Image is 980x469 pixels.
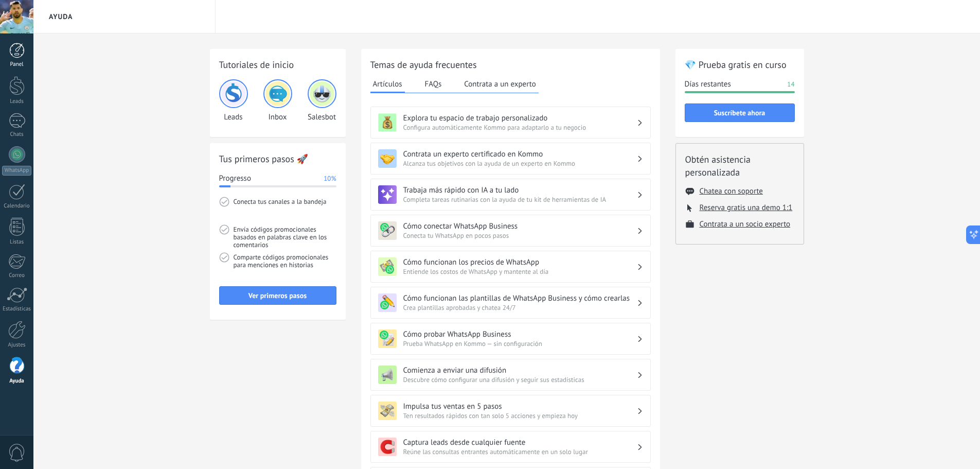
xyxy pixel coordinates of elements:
[248,292,307,299] span: Ver primeros pasos
[234,197,336,224] span: Conecta tus canales a la bandeja
[403,149,637,159] h3: Contrata un experto certificado en Kommo
[403,267,637,276] span: Entiende los costos de WhatsApp y mantente al día
[219,152,336,165] h2: Tus primeros pasos 🚀
[2,272,32,279] div: Correo
[403,447,637,456] span: Reúne las consultas entrantes automáticamente en un solo lugar
[700,186,763,196] button: Chatea con soporte
[2,239,32,246] div: Listas
[787,79,794,90] span: 14
[2,203,32,210] div: Calendario
[685,153,794,179] h2: Obtén asistencia personalizada
[403,257,637,267] h3: Cómo funcionan los precios de WhatsApp
[370,76,405,93] button: Artículos
[403,366,637,375] h3: Comienza a enviar una difusión
[2,61,32,68] div: Panel
[219,286,336,305] button: Ver primeros pasos
[403,411,637,420] span: Ten resultados rápidos con tan solo 5 acciones y empieza hoy
[2,131,32,138] div: Chats
[403,221,637,231] h3: Cómo conectar WhatsApp Business
[2,342,32,349] div: Ajustes
[403,339,637,348] span: Prueba WhatsApp en Kommo — sin configuración
[219,79,248,122] div: Leads
[263,79,292,122] div: Inbox
[219,58,336,71] h2: Tutoriales de inicio
[370,58,651,71] h2: Temas de ayuda frecuentes
[403,113,637,123] h3: Explora tu espacio de trabajo personalizado
[2,98,32,105] div: Leads
[403,375,637,384] span: Descubre cómo configurar una difusión y seguir sus estadísticas
[461,76,538,92] button: Contrata a un experto
[685,103,795,122] button: Suscríbete ahora
[685,79,731,90] span: Días restantes
[234,224,336,252] span: Envía códigos promocionales basados en palabras clave en los comentarios
[403,293,637,303] h3: Cómo funcionan las plantillas de WhatsApp Business y cómo crearlas
[403,231,637,240] span: Conecta tu WhatsApp en pocos pasos
[714,109,765,116] span: Suscríbete ahora
[403,329,637,339] h3: Cómo probar WhatsApp Business
[2,166,31,176] div: WhatsApp
[234,252,336,280] span: Comparte códigos promocionales para menciones en historias
[403,195,637,204] span: Completa tareas rutinarias con la ayuda de tu kit de herramientas de IA
[2,306,32,312] div: Estadísticas
[700,219,791,229] button: Contrata a un socio experto
[308,79,336,122] div: Salesbot
[219,173,251,184] span: Progresso
[403,438,637,447] h3: Captura leads desde cualquier fuente
[700,203,793,213] button: Reserva gratis una demo 1:1
[324,173,336,184] span: 10%
[685,58,795,71] h2: 💎 Prueba gratis en curso
[403,159,637,168] span: Alcanza tus objetivos con la ayuda de un experto en Kommo
[403,123,637,132] span: Configura automáticamente Kommo para adaptarlo a tu negocio
[403,185,637,195] h3: Trabaja más rápido con IA a tu lado
[403,303,637,312] span: Crea plantillas aprobadas y chatea 24/7
[422,76,444,92] button: FAQs
[2,378,32,385] div: Ayuda
[403,402,637,411] h3: Impulsa tus ventas en 5 pasos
